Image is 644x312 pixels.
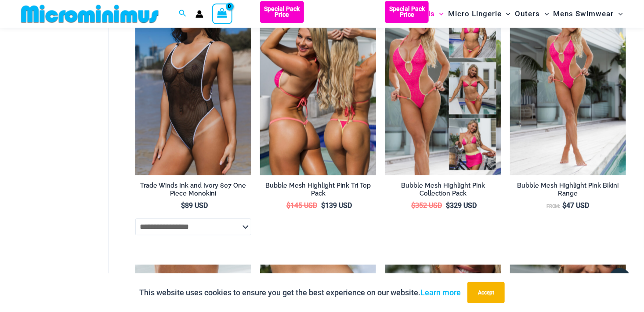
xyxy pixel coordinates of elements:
[181,201,185,210] span: $
[18,4,162,24] img: MM SHOP LOGO FLAT
[179,8,187,19] a: Search icon link
[195,10,203,18] a: Account icon link
[540,3,549,25] span: Menu Toggle
[385,181,501,198] h2: Bubble Mesh Highlight Pink Collection Pack
[502,3,510,25] span: Menu Toggle
[446,201,477,210] bdi: 329 USD
[385,1,501,175] a: Collection Pack F Collection Pack BCollection Pack B
[448,3,502,25] span: Micro Lingerie
[135,181,251,201] a: Trade Winds Ink and Ivory 807 One Piece Monokini
[467,282,505,303] button: Accept
[515,3,540,25] span: Outers
[260,1,376,175] img: Tri Top Pack B
[510,181,626,201] a: Bubble Mesh Highlight Pink Bikini Range
[385,1,501,175] img: Collection Pack F
[412,201,442,210] bdi: 352 USD
[260,6,304,18] b: Special Pack Price
[412,201,416,210] span: $
[286,201,317,210] bdi: 145 USD
[260,181,376,198] h2: Bubble Mesh Highlight Pink Tri Top Pack
[554,3,614,25] span: Mens Swimwear
[212,4,232,24] a: View Shopping Cart, empty
[135,181,251,198] h2: Trade Winds Ink and Ivory 807 One Piece Monokini
[510,1,626,175] img: Bubble Mesh Highlight Pink 819 One Piece 01
[321,201,325,210] span: $
[385,6,429,18] b: Special Pack Price
[446,201,450,210] span: $
[420,288,461,297] a: Learn more
[139,286,461,299] p: This website uses cookies to ensure you get the best experience on our website.
[135,1,251,175] img: Tradewinds Ink and Ivory 807 One Piece 03
[446,3,513,25] a: Micro LingerieMenu ToggleMenu Toggle
[260,1,376,175] a: Tri Top Pack F Tri Top Pack BTri Top Pack B
[181,201,208,210] bdi: 89 USD
[510,181,626,198] h2: Bubble Mesh Highlight Pink Bikini Range
[546,203,561,209] span: From:
[513,3,551,25] a: OutersMenu ToggleMenu Toggle
[435,3,444,25] span: Menu Toggle
[563,201,567,210] span: $
[260,181,376,201] a: Bubble Mesh Highlight Pink Tri Top Pack
[563,201,590,210] bdi: 47 USD
[135,1,251,175] a: Tradewinds Ink and Ivory 807 One Piece 03Tradewinds Ink and Ivory 807 One Piece 04Tradewinds Ink ...
[510,1,626,175] a: Bubble Mesh Highlight Pink 819 One Piece 01Bubble Mesh Highlight Pink 819 One Piece 03Bubble Mesh...
[286,201,290,210] span: $
[321,201,352,210] bdi: 139 USD
[385,181,501,201] a: Bubble Mesh Highlight Pink Collection Pack
[384,3,446,25] a: Micro BikinisMenu ToggleMenu Toggle
[383,1,626,26] nav: Site Navigation
[551,3,625,25] a: Mens SwimwearMenu ToggleMenu Toggle
[614,3,623,25] span: Menu Toggle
